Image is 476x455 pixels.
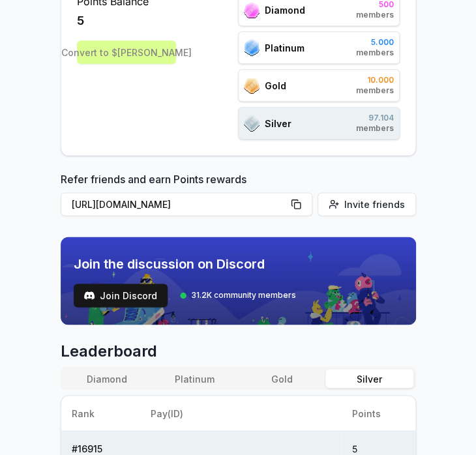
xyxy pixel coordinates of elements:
[74,284,168,307] a: testJoin Discord
[74,255,296,273] span: Join the discussion on Discord
[244,2,260,18] img: ranks_icon
[61,340,416,361] span: Leaderboard
[356,37,394,48] span: 5.000
[356,113,394,123] span: 97.104
[356,85,394,96] span: members
[325,369,413,388] button: Silver
[84,290,95,301] img: test
[344,198,405,211] span: Invite friends
[244,78,260,94] img: ranks_icon
[238,369,325,388] button: Gold
[61,192,312,216] button: [URL][DOMAIN_NAME]
[265,41,305,55] span: Platinum
[356,48,394,58] span: members
[244,115,260,132] img: ranks_icon
[356,75,394,85] span: 10.000
[61,171,416,221] div: Refer friends and earn Points rewards
[318,192,416,216] button: Invite friends
[265,79,286,93] span: Gold
[61,237,416,325] img: discord_banner
[342,396,415,431] th: Points
[265,117,291,130] span: Silver
[356,10,394,20] span: members
[265,3,305,17] span: Diamond
[100,289,157,302] span: Join Discord
[191,290,296,301] span: 31.2K community members
[77,12,84,30] span: 5
[140,396,342,431] th: Pay(ID)
[151,369,238,388] button: Platinum
[244,39,260,56] img: ranks_icon
[63,369,151,388] button: Diamond
[74,284,168,307] button: Join Discord
[61,396,141,431] th: Rank
[356,123,394,134] span: members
